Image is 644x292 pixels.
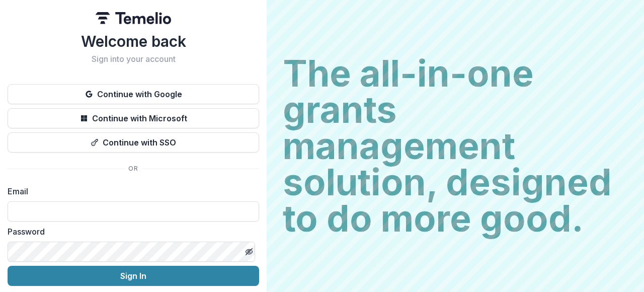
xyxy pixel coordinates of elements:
[8,108,259,128] button: Continue with Microsoft
[8,32,259,50] h1: Welcome back
[8,266,259,286] button: Sign In
[8,84,259,104] button: Continue with Google
[8,226,253,238] label: Password
[8,185,253,197] label: Email
[96,12,171,24] img: Temelio
[241,244,257,260] button: Toggle password visibility
[8,54,259,64] h2: Sign into your account
[8,132,259,153] button: Continue with SSO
